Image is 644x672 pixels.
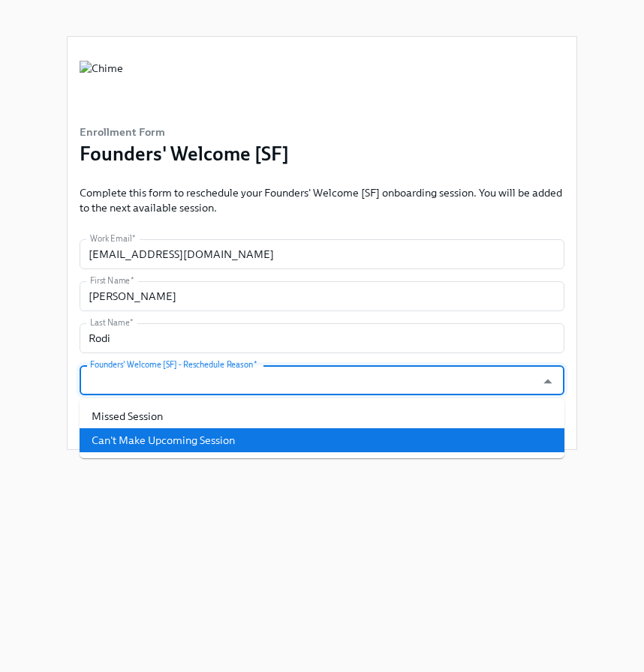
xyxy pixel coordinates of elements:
h6: Enrollment Form [80,124,289,140]
li: Missed Session [80,404,564,428]
img: Chime [80,61,123,106]
h3: Founders' Welcome [SF] [80,140,289,167]
li: Can't Make Upcoming Session [80,428,564,452]
p: Complete this form to reschedule your Founders' Welcome [SF] onboarding session. You will be adde... [80,185,564,215]
button: Close [536,370,559,393]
